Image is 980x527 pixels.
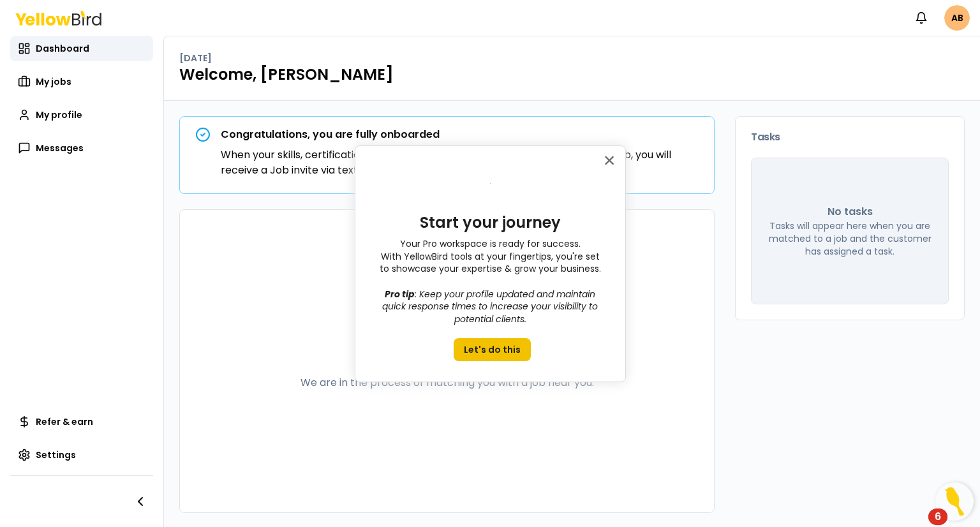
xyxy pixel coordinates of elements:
p: Start your journey [376,214,605,232]
h3: Tasks [751,132,949,142]
button: Open Resource Center, 6 new notifications [935,482,974,521]
button: Close [604,150,616,170]
button: Let's do this [454,338,531,361]
span: AB [944,5,970,31]
strong: Pro tip [385,288,415,301]
span: Refer & earn [36,415,93,428]
p: No tasks [828,204,873,219]
span: Settings [36,449,76,461]
img: Complete Image [473,167,508,201]
h1: Welcome, [PERSON_NAME] [179,64,965,85]
span: Dashboard [36,42,89,55]
span: : Keep your profile updated and maintain quick response times to increase your visibility to pote... [382,288,600,325]
p: [DATE] [179,52,212,64]
p: Tasks will appear here when you are matched to a job and the customer has assigned a task. [767,219,933,258]
p: Your Pro workspace is ready for success. [376,238,605,251]
span: My profile [36,108,82,121]
p: With YellowBird tools at your fingertips, you're set to showcase your expertise & grow your busin... [376,251,605,276]
p: We are in the process of matching you with a job near you. [301,375,594,390]
span: Messages [36,142,84,154]
p: When your skills, certifications, experience, and other criteria match a posted Job, you will rec... [221,147,699,178]
strong: Congratulations, you are fully onboarded [221,127,440,142]
span: My jobs [36,75,71,88]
